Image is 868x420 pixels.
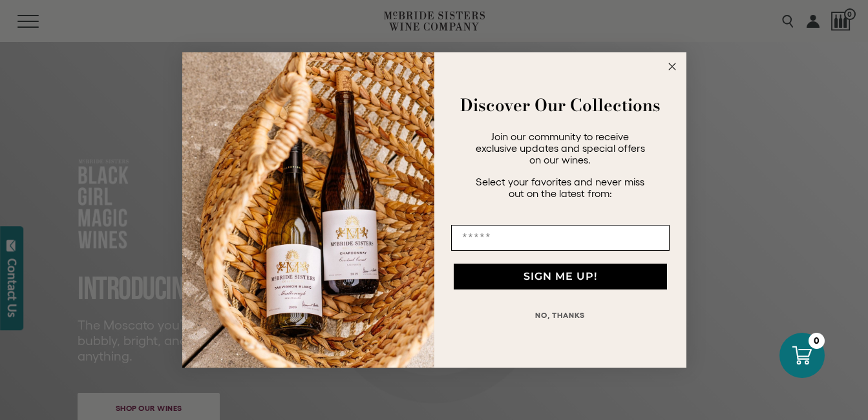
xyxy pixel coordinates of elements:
button: SIGN ME UP! [454,264,667,289]
span: Select your favorites and never miss out on the latest from: [476,176,644,199]
img: 42653730-7e35-4af7-a99d-12bf478283cf.jpeg [182,52,434,368]
input: Email [451,225,670,251]
div: 0 [809,333,825,349]
button: Close dialog [664,59,680,74]
span: Join our community to receive exclusive updates and special offers on our wines. [476,131,645,165]
button: NO, THANKS [451,302,670,328]
strong: Discover Our Collections [460,92,661,118]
